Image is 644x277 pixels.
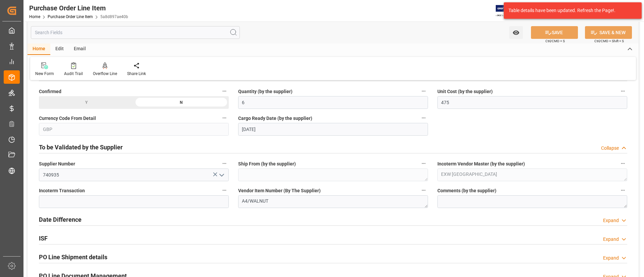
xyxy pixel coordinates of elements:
h2: Date Difference [39,215,82,224]
button: Comments (by the supplier) [619,186,627,195]
button: Cargo Ready Date (by the supplier) [419,114,428,122]
input: MM-DD-YYYY [238,123,428,136]
textarea: A4/WALNUT [238,195,428,208]
img: Exertis%20JAM%20-%20Email%20Logo.jpg_1722504956.jpg [496,5,519,17]
span: Cargo Ready Date (by the supplier) [238,115,312,122]
div: Email [69,44,91,55]
div: New Form [35,71,54,77]
div: Edit [50,44,69,55]
button: SAVE [531,26,578,39]
h2: PO Line Shipment details [39,253,107,262]
span: Vendor Item Number (By The Supplier) [238,187,321,194]
span: Incoterm Vendor Master (by the supplier) [437,160,525,167]
div: Expand [603,217,619,224]
span: Confirmed [39,88,61,95]
div: Share Link [127,71,146,77]
input: Search Fields [31,26,240,39]
a: Home [29,14,40,19]
button: Vendor Item Number (By The Supplier) [419,186,428,195]
button: Supplier Number [220,159,229,168]
span: Currency Code From Detail [39,115,96,122]
div: Audit Trail [64,71,83,77]
h2: To be Validated by the Supplier [39,143,123,152]
div: Y [39,96,134,109]
button: open menu [216,170,226,180]
div: Table details have been updated. Refresh the Page!. [508,7,632,14]
span: Unit Cost (by the supplier) [437,88,493,95]
span: Quantity (by the supplier) [238,88,292,95]
button: Confirmed [220,87,229,95]
a: Purchase Order Line Item [48,14,93,19]
button: Incoterm Vendor Master (by the supplier) [619,159,627,168]
textarea: EXW [GEOGRAPHIC_DATA] [437,168,627,181]
span: Ship From (by the supplier) [238,160,296,167]
button: Incoterm Transaction [220,186,229,195]
h2: ISF [39,234,48,243]
div: Expand [603,236,619,243]
span: Comments (by the supplier) [437,187,496,194]
button: open menu [509,26,523,39]
div: Purchase Order Line Item [29,3,128,13]
button: Currency Code From Detail [220,114,229,122]
span: Ctrl/CMD + Shift + S [594,39,624,44]
div: Collapse [601,145,619,152]
span: Ctrl/CMD + S [545,39,565,44]
button: Unit Cost (by the supplier) [619,87,627,95]
button: Ship From (by the supplier) [419,159,428,168]
button: Quantity (by the supplier) [419,87,428,95]
div: N [134,96,229,109]
span: Incoterm Transaction [39,187,85,194]
div: Expand [603,255,619,262]
div: Overflow Line [93,71,117,77]
button: SAVE & NEW [585,26,632,39]
div: Home [28,44,50,55]
span: Supplier Number [39,160,75,167]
